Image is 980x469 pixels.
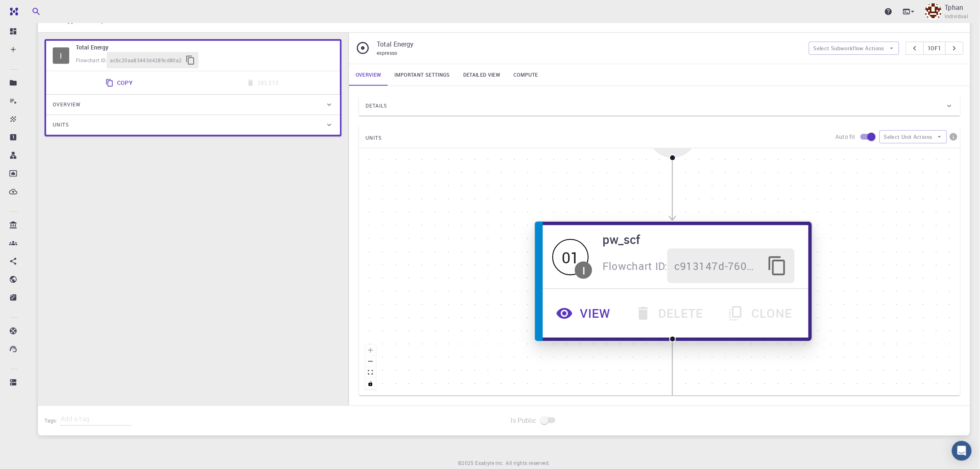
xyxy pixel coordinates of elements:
[101,75,140,91] button: Copy
[458,459,475,467] span: © 2025
[377,49,398,56] span: espresso
[476,459,504,467] a: Exabyte Inc.
[582,265,585,275] div: I
[18,6,41,13] span: Hỗ trợ
[53,47,69,64] div: I
[457,64,507,86] a: Detailed view
[947,130,960,143] button: info
[7,7,18,16] img: logo
[924,42,946,55] button: 1of1
[603,259,668,273] span: Flowchart ID:
[603,230,795,249] h6: pw_scf
[349,64,388,86] a: Overview
[879,130,947,143] button: Select Unit Actions
[53,98,81,111] span: Overview
[110,56,182,65] span: ac6c20aa83443d4289cd80a2
[366,99,387,113] span: Details
[76,57,107,63] span: Flowchart ID:
[365,356,376,367] button: zoom out
[675,258,760,275] span: c913147d-760d-496d-93a7-dc0771034d54
[925,3,942,20] img: Tphan
[53,47,69,64] span: Idle
[809,42,899,55] button: Select Subworkflow Actions
[45,413,61,425] h6: Tags:
[359,96,960,116] div: Details
[46,115,340,135] div: Units
[952,441,972,461] div: Open Intercom Messenger
[906,42,964,55] div: pager
[541,224,804,339] div: 01Ipw_scfFlowchart ID:c913147d-760d-496d-93a7-dc0771034d54ViewDeleteClone
[53,118,69,131] span: Units
[377,39,802,49] p: Total Energy
[836,133,856,141] p: Auto fit
[366,131,382,145] span: UNITS
[61,413,131,426] input: Add a tag
[945,12,968,21] span: Individual
[76,43,333,52] h6: Total Energy
[506,459,550,467] span: All rights reserved.
[476,460,504,466] span: Exabyte Inc.
[511,415,537,425] span: Is Public
[46,95,340,115] div: Overview
[388,64,457,86] a: Important settings
[365,367,376,378] button: fit view
[945,2,964,12] p: Tphan
[365,378,376,389] button: toggle interactivity
[546,296,624,331] button: View
[552,239,588,275] div: 01
[552,239,588,275] span: Idle
[507,64,544,86] a: Compute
